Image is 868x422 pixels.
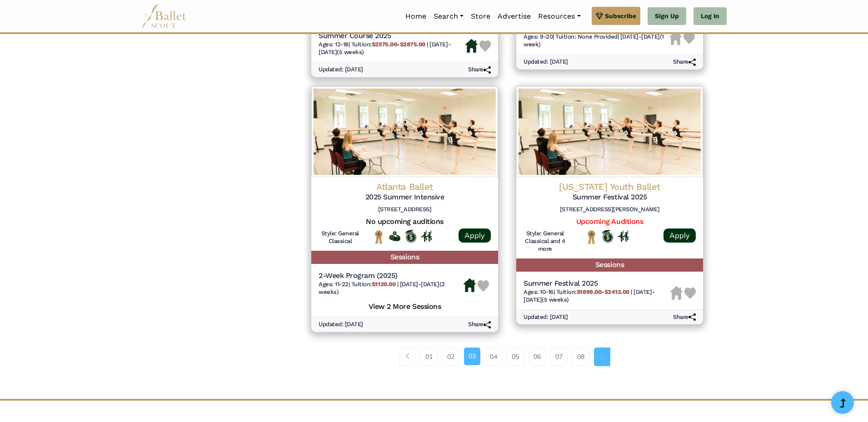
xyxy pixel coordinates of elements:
[673,313,696,321] h6: Share
[464,348,480,365] a: 03
[684,288,696,299] img: Heart
[670,286,683,300] img: Housing Unavailable
[319,181,491,193] h4: Atlanta Ballet
[319,281,349,288] span: Ages: 11-22
[534,7,584,26] a: Resources
[683,33,695,44] img: Heart
[465,39,478,53] img: Housing Available
[524,313,568,321] h6: Updated: [DATE]
[576,217,643,226] a: Upcoming Auditions
[663,228,696,243] a: Apply
[529,348,546,366] a: 06
[467,7,494,26] a: Store
[524,288,670,304] h6: | |
[605,11,636,21] span: Subscribe
[420,348,438,366] a: 01
[524,288,554,295] span: Ages: 10-16
[430,7,467,26] a: Search
[524,181,696,193] h4: [US_STATE] Youth Ballet
[319,41,451,55] span: [DATE]-[DATE] (5 weeks)
[319,300,491,312] h5: View 2 More Sessions
[464,278,476,292] img: Housing Available
[524,33,664,48] span: [DATE]-[DATE] (1 week)
[319,271,464,281] h5: 2-Week Program (2025)
[442,348,459,366] a: 02
[319,281,445,295] span: [DATE]-[DATE] (2 weeks)
[479,40,491,52] img: Heart
[555,33,617,40] span: Tuition: None Provided
[673,58,696,66] h6: Share
[421,230,432,242] img: In Person
[669,31,682,45] img: Housing Unavailable
[524,206,696,213] h6: [STREET_ADDRESS][PERSON_NAME]
[319,41,465,56] h6: | |
[602,230,613,243] img: Offers Scholarship
[524,230,567,253] h6: Style: General Classical and 4 more
[373,230,384,244] img: National
[524,279,670,288] h5: Summer Festival 2025
[459,228,491,243] a: Apply
[468,66,491,74] h6: Share
[586,230,597,244] img: National
[524,193,696,202] h5: Summer Festival 2025
[648,7,686,25] a: Sign Up
[494,7,534,26] a: Advertise
[693,7,727,25] a: Log In
[596,11,603,21] img: gem.svg
[524,33,669,49] h6: | |
[319,41,349,48] span: Ages: 12-18
[319,281,464,296] h6: | |
[319,217,491,227] h5: No upcoming auditions
[319,193,491,202] h5: 2025 Summer Intensive
[311,86,498,177] img: Logo
[372,281,395,288] b: $1120.00
[319,206,491,213] h6: [STREET_ADDRESS]
[516,258,703,272] h5: Sessions
[516,86,703,177] img: Logo
[592,7,640,25] a: Subscribe
[311,251,498,264] h5: Sessions
[478,280,489,292] img: Heart
[319,230,362,245] h6: Style: General Classical
[319,321,363,328] h6: Updated: [DATE]
[556,288,631,295] span: Tuition:
[351,41,427,48] span: Tuition:
[550,348,568,366] a: 07
[372,41,425,48] b: $2575.00-$2875.00
[399,348,615,366] nav: Page navigation example
[485,348,502,366] a: 04
[389,231,400,241] img: Offers Financial Aid
[507,348,524,366] a: 05
[524,58,568,66] h6: Updated: [DATE]
[524,288,655,303] span: [DATE]-[DATE] (5 weeks)
[577,288,629,295] b: $1899.00-$2412.00
[468,321,491,328] h6: Share
[351,281,397,288] span: Tuition:
[572,348,589,366] a: 08
[524,33,553,40] span: Ages: 9-20
[319,31,465,41] h5: Summer Course 2025
[319,66,363,74] h6: Updated: [DATE]
[405,230,416,243] img: Offers Scholarship
[402,7,430,26] a: Home
[618,230,629,242] img: In Person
